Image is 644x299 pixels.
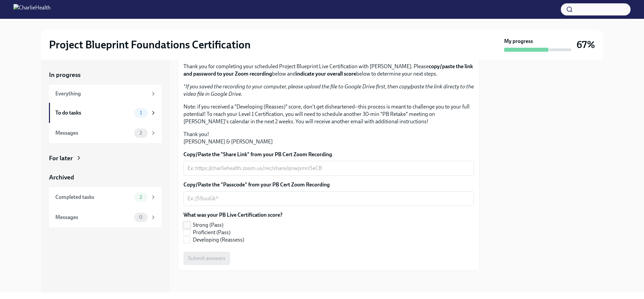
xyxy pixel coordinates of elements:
[55,90,148,97] div: Everything
[49,173,162,182] a: Archived
[55,129,131,137] div: Messages
[193,221,223,229] span: Strong (Pass)
[135,215,147,220] span: 0
[296,71,356,77] strong: indicate your overall score
[49,103,162,123] a: To do tasks1
[49,154,162,163] a: For later
[183,83,474,97] em: If you saved the recording to your computer, please upload the file to Google Drive first, then c...
[183,131,474,145] p: Thank you! [PERSON_NAME] & [PERSON_NAME]
[55,194,131,201] div: Completed tasks
[577,39,595,51] h3: 67%
[183,181,474,188] label: Copy/Paste the "Passcode" from your PB Cert Zoom Recording
[55,214,131,221] div: Messages
[49,71,162,79] a: In progress
[49,123,162,143] a: Messages2
[49,207,162,227] a: Messages0
[193,236,244,244] span: Developing (Reassess)
[49,85,162,103] a: Everything
[55,109,131,117] div: To do tasks
[183,103,474,125] p: Note: if you received a "Developing (Reasses)" score, don't get disheartened--this process is mea...
[183,63,474,78] p: Thank you for completing your scheduled Project Blueprint Live Certification with [PERSON_NAME]. ...
[49,187,162,207] a: Completed tasks2
[183,151,474,158] label: Copy/Paste the "Share Link" from your PB Cert Zoom Recording
[183,211,282,219] label: What was your PB Live Certification score?
[49,154,73,163] div: For later
[13,4,51,15] img: CharlieHealth
[193,229,230,236] span: Proficient (Pass)
[136,195,146,200] span: 2
[49,38,251,51] h2: Project Blueprint Foundations Certification
[136,130,146,135] span: 2
[504,38,533,45] strong: My progress
[136,110,146,115] span: 1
